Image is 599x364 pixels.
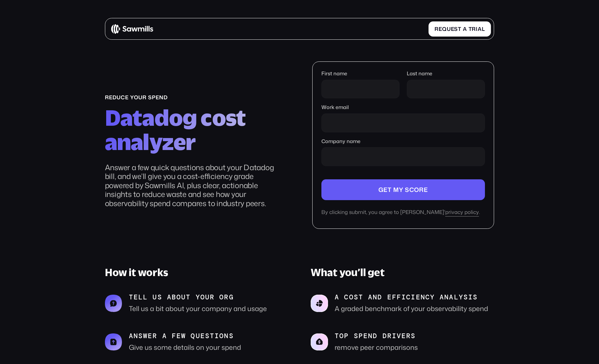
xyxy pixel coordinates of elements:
span: i [476,26,478,32]
span: e [439,26,442,32]
div: By clicking submit, you agree to [PERSON_NAME]' . [321,209,485,216]
span: l [482,26,485,32]
span: t [469,26,472,32]
a: Requestatrial [429,21,491,37]
span: s [454,26,458,32]
p: Tell us a bit about your company and usage [129,304,267,313]
span: a [478,26,482,32]
a: privacy policy [445,209,479,216]
span: R [435,26,439,32]
span: u [447,26,451,32]
label: Work email [321,104,485,110]
h3: How it works [105,266,288,279]
p: remove peer comparisons [335,343,418,352]
h3: What you’ll get [311,266,494,279]
label: Company name [321,138,485,144]
div: reduce your spend [105,94,282,101]
p: Answer a few quick questions about your Datadog bill, and we’ll give you a cost-efficiency grade ... [105,163,282,208]
form: Company name [321,71,485,216]
span: q [442,26,447,32]
p: A graded benchmark of your observability spend [335,304,488,313]
span: e [451,26,454,32]
span: t [458,26,461,32]
p: answer a few questions [129,332,241,340]
span: a [463,26,467,32]
span: r [472,26,476,32]
label: First name [321,71,399,77]
p: Top Spend Drivers [335,332,418,340]
label: Last name [407,71,485,77]
p: tell us about your org [129,293,267,302]
p: Give us some details on your spend [129,343,241,352]
h2: Datadog cost analyzer [105,105,282,154]
p: A cost and efficiency analysis [335,293,488,302]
